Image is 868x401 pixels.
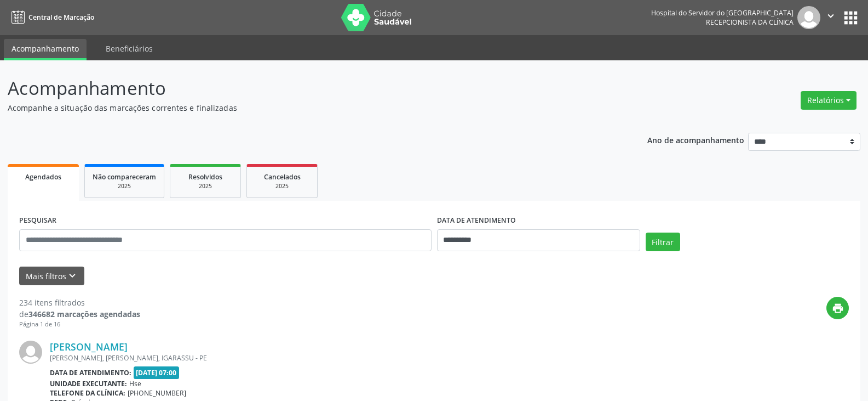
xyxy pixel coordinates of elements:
[706,18,794,27] span: Recepcionista da clínica
[19,212,56,229] label: PESQUISAR
[820,6,841,29] button: 
[50,341,128,353] a: [PERSON_NAME]
[50,388,125,398] b: Telefone da clínica:
[178,182,233,190] div: 2025
[50,353,685,363] div: [PERSON_NAME], [PERSON_NAME], IGARASSU - PE
[797,6,820,29] img: img
[188,172,222,182] span: Resolvidos
[19,297,140,308] div: 234 itens filtrados
[264,172,301,182] span: Cancelados
[98,39,160,58] a: Beneficiários
[93,182,156,190] div: 2025
[437,212,516,229] label: DATA DE ATENDIMENTO
[19,308,140,320] div: de
[25,172,61,182] span: Agendados
[129,379,141,388] span: Hse
[647,133,744,146] p: Ano de acompanhamento
[8,102,605,114] p: Acompanhe a situação das marcações correntes e finalizadas
[4,39,87,60] a: Acompanhamento
[66,270,78,282] i: keyboard_arrow_down
[841,8,860,27] button: apps
[28,13,94,22] span: Central de Marcação
[50,379,127,388] b: Unidade executante:
[8,75,605,102] p: Acompanhamento
[19,267,84,286] button: Mais filtroskeyboard_arrow_down
[93,172,156,182] span: Não compareceram
[255,182,309,190] div: 2025
[8,8,94,26] a: Central de Marcação
[19,320,140,329] div: Página 1 de 16
[19,341,42,364] img: img
[801,91,856,110] button: Relatórios
[128,388,186,398] span: [PHONE_NUMBER]
[28,309,140,319] strong: 346682 marcações agendadas
[646,233,680,251] button: Filtrar
[50,368,131,377] b: Data de atendimento:
[825,10,837,22] i: 
[651,8,794,18] div: Hospital do Servidor do [GEOGRAPHIC_DATA]
[134,366,180,379] span: [DATE] 07:00
[826,297,849,319] button: print
[832,302,844,314] i: print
